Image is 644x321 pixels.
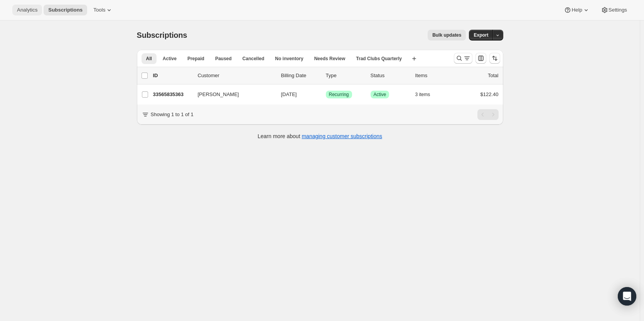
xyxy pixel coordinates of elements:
button: Customize table column order and visibility [475,53,486,64]
span: Trad Clubs Quarterly [356,56,402,62]
button: Create new view [408,53,420,64]
button: Search and filter results [454,53,472,64]
p: Status [371,72,409,79]
button: Analytics [12,5,42,15]
span: Settings [609,7,627,13]
nav: Pagination [477,109,499,120]
span: Help [572,7,582,13]
span: Paused [215,56,232,62]
div: Items [415,72,454,79]
span: Subscriptions [137,31,187,39]
p: Customer [198,72,275,79]
button: Bulk updates [428,30,466,41]
button: [PERSON_NAME] [193,88,270,101]
div: IDCustomerBilling DateTypeStatusItemsTotal [153,72,499,79]
span: [DATE] [281,91,297,97]
p: Learn more about [258,132,382,140]
span: Tools [93,7,105,13]
span: Active [374,91,386,98]
p: 33565835363 [153,91,192,98]
div: Open Intercom Messenger [618,287,636,306]
span: Needs Review [314,56,346,62]
span: $122.40 [480,91,499,97]
span: Prepaid [187,56,204,62]
button: Subscriptions [44,5,87,15]
button: Settings [596,5,632,15]
button: Export [469,30,493,41]
span: Active [163,56,177,62]
p: Billing Date [281,72,320,79]
span: Recurring [329,91,349,98]
span: Analytics [17,7,37,13]
span: Bulk updates [432,32,461,38]
span: Subscriptions [48,7,83,13]
button: 3 items [415,89,439,100]
button: Help [559,5,594,15]
p: ID [153,72,192,79]
button: Sort the results [489,53,500,64]
div: 33565835363[PERSON_NAME][DATE]SuccessRecurringSuccessActive3 items$122.40 [153,89,499,100]
p: Total [488,72,498,79]
span: [PERSON_NAME] [198,91,239,98]
span: Export [474,32,488,38]
p: Showing 1 to 1 of 1 [151,111,194,118]
span: 3 items [415,91,430,98]
span: Cancelled [243,56,265,62]
button: Tools [89,5,118,15]
a: managing customer subscriptions [302,133,382,139]
span: No inventory [275,56,303,62]
div: Type [326,72,364,79]
span: All [146,56,152,62]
